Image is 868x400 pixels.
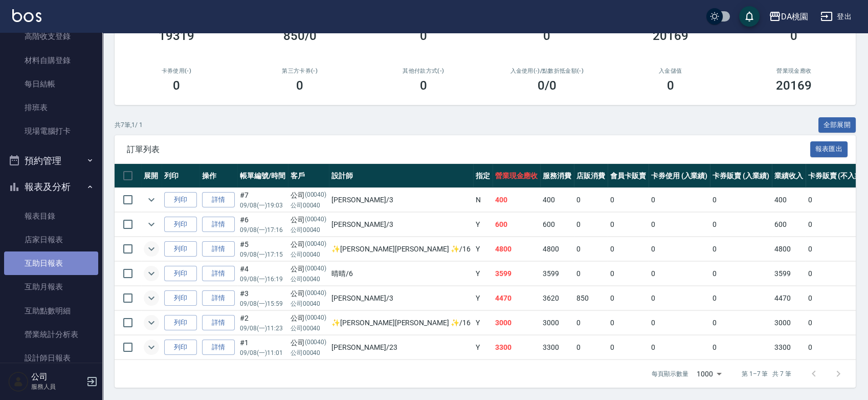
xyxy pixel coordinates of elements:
[237,286,288,310] td: #3
[473,213,493,237] td: Y
[772,262,806,286] td: 3599
[540,164,574,188] th: 服務消費
[540,237,574,261] td: 4800
[237,213,288,237] td: #6
[291,313,327,324] div: 公司
[202,315,235,331] a: 詳情
[649,286,710,310] td: 0
[776,78,812,93] h3: 20169
[115,120,143,130] p: 共 7 筆, 1 / 1
[540,311,574,335] td: 3000
[202,266,235,282] a: 詳情
[240,348,285,357] p: 09/08 (一) 11:01
[574,188,608,212] td: 0
[765,6,812,27] button: DA桃園
[710,262,772,286] td: 0
[144,241,159,257] button: expand row
[540,335,574,360] td: 3300
[127,68,226,74] h2: 卡券使用(-)
[291,201,327,210] p: 公司00040
[493,335,541,360] td: 3300
[608,237,649,261] td: 0
[291,264,327,275] div: 公司
[574,164,608,188] th: 店販消費
[329,213,473,237] td: [PERSON_NAME] /3
[329,286,473,310] td: [PERSON_NAME] /3
[493,213,541,237] td: 600
[164,241,197,257] button: 列印
[329,237,473,261] td: ✨[PERSON_NAME][PERSON_NAME] ✨ /16
[141,164,162,188] th: 展開
[291,275,327,284] p: 公司00040
[772,335,806,360] td: 3300
[4,96,98,119] a: 排班表
[31,382,83,391] p: 服務人員
[493,262,541,286] td: 3599
[329,311,473,335] td: ✨[PERSON_NAME][PERSON_NAME] ✨ /16
[710,213,772,237] td: 0
[283,29,317,43] h3: 850/0
[493,164,541,188] th: 營業現金應收
[164,290,197,306] button: 列印
[251,68,350,74] h2: 第三方卡券(-)
[574,286,608,310] td: 850
[199,164,237,188] th: 操作
[305,215,327,225] p: (00040)
[608,164,649,188] th: 會員卡販賣
[473,164,493,188] th: 指定
[296,78,303,93] h3: 0
[540,188,574,212] td: 400
[4,251,98,275] a: 互助日報表
[164,340,197,355] button: 列印
[291,215,327,225] div: 公司
[127,144,810,155] span: 訂單列表
[498,68,597,74] h2: 入金使用(-) /點數折抵金額(-)
[710,188,772,212] td: 0
[473,188,493,212] td: N
[653,29,688,43] h3: 20169
[202,290,235,306] a: 詳情
[772,164,806,188] th: 業績收入
[291,338,327,348] div: 公司
[4,174,98,200] button: 報表及分析
[710,164,772,188] th: 卡券販賣 (入業績)
[144,340,159,355] button: expand row
[772,213,806,237] td: 600
[473,311,493,335] td: Y
[164,217,197,233] button: 列印
[649,311,710,335] td: 0
[493,188,541,212] td: 400
[574,311,608,335] td: 0
[144,266,159,281] button: expand row
[288,164,329,188] th: 客戶
[4,72,98,96] a: 每日結帳
[540,262,574,286] td: 3599
[710,335,772,360] td: 0
[818,117,856,133] button: 全部展開
[574,262,608,286] td: 0
[144,217,159,232] button: expand row
[493,286,541,310] td: 4470
[4,323,98,346] a: 營業統計分析表
[4,25,98,48] a: 高階收支登錄
[8,371,29,392] img: Person
[649,262,710,286] td: 0
[12,9,41,22] img: Logo
[305,239,327,250] p: (00040)
[649,213,710,237] td: 0
[240,324,285,333] p: 09/08 (一) 11:23
[574,335,608,360] td: 0
[621,68,720,74] h2: 入金儲值
[202,340,235,355] a: 詳情
[305,288,327,299] p: (00040)
[772,311,806,335] td: 3000
[772,188,806,212] td: 400
[810,144,848,154] a: 報表匯出
[162,164,199,188] th: 列印
[164,315,197,331] button: 列印
[810,141,848,157] button: 報表匯出
[164,192,197,208] button: 列印
[291,239,327,250] div: 公司
[772,237,806,261] td: 4800
[237,164,288,188] th: 帳單編號/時間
